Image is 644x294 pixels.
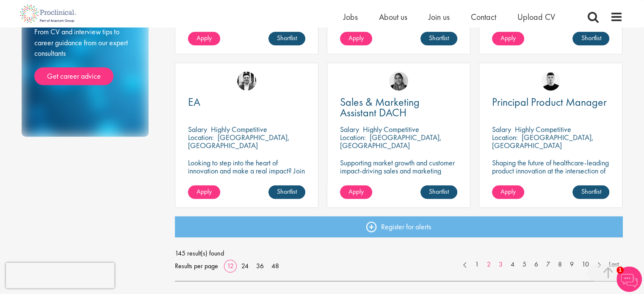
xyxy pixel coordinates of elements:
a: Shortlist [268,32,305,45]
p: Highly Competitive [515,124,571,134]
p: [GEOGRAPHIC_DATA], [GEOGRAPHIC_DATA] [340,132,442,150]
a: Register for alerts [175,216,623,237]
a: Shortlist [572,185,609,199]
img: Chatbot [616,267,642,292]
p: [GEOGRAPHIC_DATA], [GEOGRAPHIC_DATA] [492,132,594,150]
a: Upload CV [517,11,555,22]
a: 4 [506,260,519,269]
a: 5 [518,260,531,269]
span: Location: [340,132,366,142]
img: Patrick Melody [541,71,560,91]
a: 24 [238,261,252,270]
a: 36 [253,261,267,270]
span: Salary [188,124,207,134]
a: 48 [268,261,282,270]
p: [GEOGRAPHIC_DATA], [GEOGRAPHIC_DATA] [188,132,290,150]
a: 9 [566,260,578,269]
a: Apply [340,32,372,45]
a: 10 [578,260,593,269]
p: Shaping the future of healthcare-leading product innovation at the intersection of technology and... [492,159,609,183]
span: Apply [500,187,516,196]
p: Highly Competitive [363,124,419,134]
span: Principal Product Manager [492,95,607,109]
a: Shortlist [572,32,609,45]
a: Apply [188,185,220,199]
a: Jobs [343,11,358,22]
a: 2 [483,260,495,269]
span: 145 result(s) found [175,247,623,260]
a: 12 [224,261,237,270]
img: Anjali Parbhu [389,71,408,91]
img: Edward Little [237,71,256,91]
a: Contact [471,11,496,22]
a: Shortlist [420,32,457,45]
span: Apply [348,187,364,196]
a: Shortlist [420,185,457,199]
a: Sales & Marketing Assistant DACH [340,97,457,118]
span: Salary [492,124,511,134]
a: Get career advice [34,67,113,85]
span: Location: [492,132,518,142]
a: 8 [554,260,566,269]
iframe: reCAPTCHA [6,263,114,288]
div: From CV and interview tips to career guidance from our expert consultants [34,26,136,85]
a: 6 [530,260,542,269]
span: Apply [500,33,516,42]
a: Principal Product Manager [492,97,609,107]
p: Highly Competitive [211,124,267,134]
a: Apply [188,32,220,45]
p: Supporting market growth and customer impact-driving sales and marketing excellence across DACH i... [340,159,457,191]
a: Join us [428,11,450,22]
a: 1 [471,260,483,269]
span: Apply [196,33,212,42]
span: EA [188,95,200,109]
span: Location: [188,132,214,142]
a: Last [605,260,623,269]
span: Apply [196,187,212,196]
span: Salary [340,124,359,134]
a: 7 [542,260,554,269]
a: EA [188,97,305,107]
span: Results per page [175,260,218,272]
a: 3 [495,260,507,269]
span: Apply [348,33,364,42]
a: About us [379,11,407,22]
a: Apply [340,185,372,199]
a: Apply [492,185,524,199]
span: Sales & Marketing Assistant DACH [340,95,420,120]
span: 1 [616,267,624,274]
p: Looking to step into the heart of innovation and make a real impact? Join our pharmaceutical clie... [188,159,305,199]
a: Shortlist [268,185,305,199]
a: Apply [492,32,524,45]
